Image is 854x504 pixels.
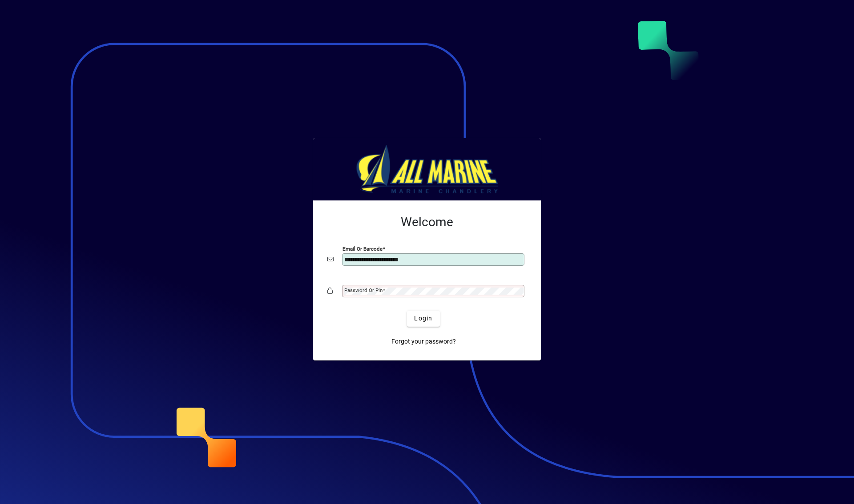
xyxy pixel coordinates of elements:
[342,245,383,252] mat-label: Email or Barcode
[388,334,459,350] a: Forgot your password?
[414,314,432,323] span: Login
[391,337,456,346] span: Forgot your password?
[407,311,439,327] button: Login
[344,287,383,293] mat-label: Password or Pin
[327,215,527,230] h2: Welcome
